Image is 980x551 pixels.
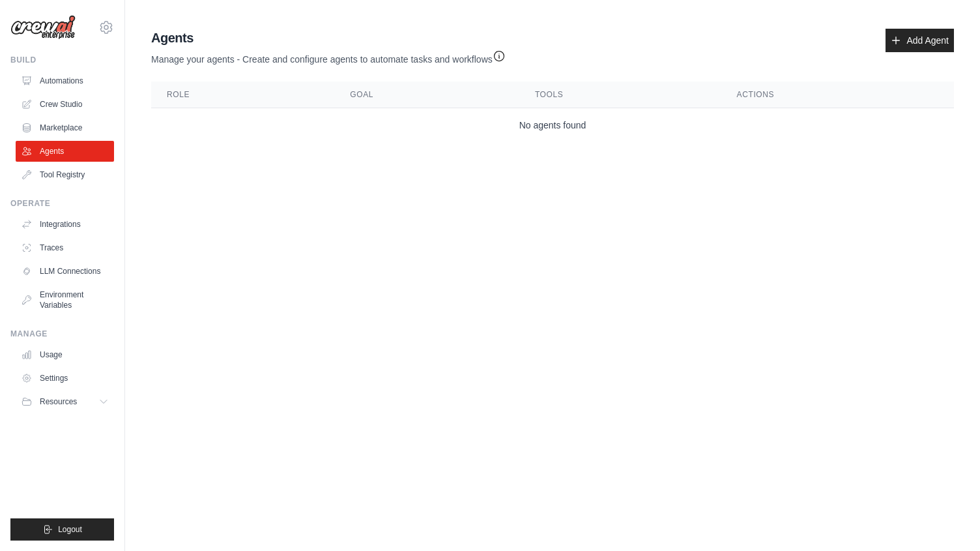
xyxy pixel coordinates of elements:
th: Actions [721,82,954,108]
a: Agents [16,141,114,162]
div: Manage [10,329,114,339]
td: No agents found [151,108,954,143]
a: Environment Variables [16,284,114,316]
a: LLM Connections [16,261,114,282]
a: Usage [16,344,114,365]
a: Traces [16,237,114,258]
a: Integrations [16,214,114,235]
a: Automations [16,70,114,91]
th: Goal [334,82,519,108]
a: Tool Registry [16,164,114,185]
button: Resources [16,391,114,412]
a: Settings [16,368,114,389]
th: Tools [519,82,721,108]
button: Logout [10,518,114,541]
img: Logo [10,15,76,40]
span: Resources [40,396,77,407]
th: Role [151,82,334,108]
a: Crew Studio [16,94,114,115]
a: Marketplace [16,117,114,138]
a: Add Agent [886,29,954,52]
div: Operate [10,198,114,209]
h2: Agents [151,29,506,47]
p: Manage your agents - Create and configure agents to automate tasks and workflows [151,47,506,66]
div: Build [10,55,114,65]
span: Logout [58,524,82,535]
